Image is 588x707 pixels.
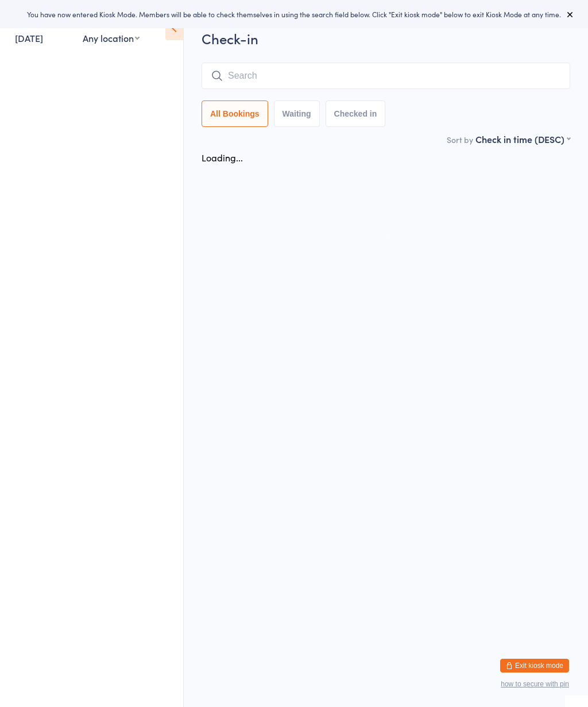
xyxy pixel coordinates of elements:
button: Exit kiosk mode [500,659,569,673]
input: Search [202,63,570,89]
div: You have now entered Kiosk Mode. Members will be able to check themselves in using the search fie... [18,9,570,19]
button: All Bookings [202,101,268,127]
button: how to secure with pin [501,680,569,688]
label: Sort by [447,134,473,145]
h2: Check-in [202,29,570,48]
div: Check in time (DESC) [475,133,570,145]
div: Loading... [202,151,243,164]
a: [DATE] [15,32,43,44]
div: Any location [83,32,140,44]
button: Waiting [274,101,320,127]
button: Checked in [326,101,386,127]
